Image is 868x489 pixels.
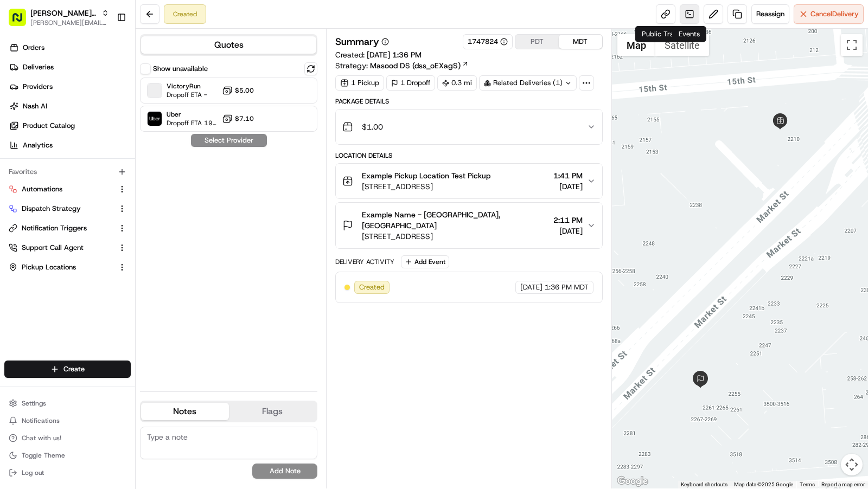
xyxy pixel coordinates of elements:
[184,106,197,119] button: Start new chat
[335,151,603,160] div: Location Details
[479,75,577,91] div: Related Deliveries (1)
[4,430,131,446] button: Chat with us!
[103,242,174,253] span: API Documentation
[90,197,94,205] span: •
[9,223,113,233] a: Notification Triggers
[336,164,602,198] button: Example Pickup Location Test Pickup[STREET_ADDRESS]1:41 PM[DATE]
[141,36,316,54] button: Quotes
[335,60,469,71] div: Strategy:
[751,4,789,24] button: Reassign
[222,113,254,124] button: $7.10
[335,37,379,47] h3: Summary
[4,98,135,115] a: Nash AI
[386,75,435,91] div: 1 Dropoff
[4,396,131,411] button: Settings
[553,181,583,192] span: [DATE]
[617,34,655,56] button: Show street map
[11,157,28,175] img: unihopllc
[335,97,603,106] div: Package Details
[821,481,865,487] a: Report a map error
[4,117,135,134] a: Product Catalog
[336,110,602,144] button: $1.00
[167,110,218,119] span: Uber
[28,69,179,81] input: Clear
[4,448,131,463] button: Toggle Theme
[335,258,394,266] div: Delivery Activity
[4,163,131,181] div: Favorites
[235,114,254,123] span: $7.10
[229,403,317,420] button: Flags
[359,282,385,292] span: Created
[11,103,30,123] img: 1736555255976-a54dd68f-1ca7-489b-9aae-adbdc363a1c4
[468,37,508,47] button: 1747824
[545,282,589,292] span: 1:36 PM MDT
[756,9,784,19] span: Reassign
[362,181,490,192] span: [STREET_ADDRESS]
[168,138,197,151] button: See all
[22,468,44,477] span: Log out
[4,239,131,256] button: Support Call Agent
[4,465,131,480] button: Log out
[11,43,197,60] p: Welcome 👋
[167,82,207,91] span: VictoryRun
[167,119,218,127] span: Dropoff ETA 19 minutes
[9,184,113,194] a: Automations
[4,137,135,154] a: Analytics
[4,413,131,428] button: Notifications
[4,259,131,276] button: Pickup Locations
[9,262,113,272] a: Pickup Locations
[23,43,44,53] span: Orders
[335,75,384,91] div: 1 Pickup
[615,474,650,488] a: Open this area in Google Maps (opens a new window)
[23,82,53,92] span: Providers
[167,91,207,99] span: Dropoff ETA -
[362,209,549,231] span: Example Name - [GEOGRAPHIC_DATA], [GEOGRAPHIC_DATA]
[401,255,449,268] button: Add Event
[22,399,46,408] span: Settings
[49,114,149,123] div: We're available if you need us!
[22,243,84,253] span: Support Call Agent
[11,186,28,204] img: Charles Folsom
[4,361,131,378] button: Create
[30,18,109,27] span: [PERSON_NAME][EMAIL_ADDRESS][DOMAIN_NAME]
[235,86,254,95] span: $5.00
[23,121,75,131] span: Product Catalog
[23,62,54,72] span: Deliveries
[362,121,383,132] span: $1.00
[635,26,698,42] div: Public Tracking
[553,226,583,236] span: [DATE]
[22,434,61,442] span: Chat with us!
[87,237,178,257] a: 💻API Documentation
[810,9,859,19] span: Cancel Delivery
[153,64,208,74] label: Show unavailable
[4,220,131,237] button: Notification Triggers
[34,168,63,176] span: unihopllc
[22,451,65,460] span: Toggle Theme
[23,101,47,111] span: Nash AI
[22,416,60,425] span: Notifications
[553,170,583,181] span: 1:41 PM
[49,103,178,114] div: Start new chat
[63,364,85,374] span: Create
[11,10,33,32] img: Nash
[71,168,93,176] span: [DATE]
[4,78,135,95] a: Providers
[655,34,709,56] button: Show satellite imagery
[22,223,87,233] span: Notification Triggers
[30,8,97,18] span: [PERSON_NAME]'s Bistro
[672,26,706,42] div: Events
[681,481,727,488] button: Keyboard shortcuts
[4,200,131,217] button: Dispatch Strategy
[335,49,422,60] span: Created:
[520,282,542,292] span: [DATE]
[22,204,81,214] span: Dispatch Strategy
[9,243,113,253] a: Support Call Agent
[11,140,69,149] div: Past conversations
[108,268,131,276] span: Pylon
[734,481,793,487] span: Map data ©2025 Google
[11,243,20,252] div: 📗
[148,112,162,126] img: Uber
[437,75,477,91] div: 0.3 mi
[22,262,76,272] span: Pickup Locations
